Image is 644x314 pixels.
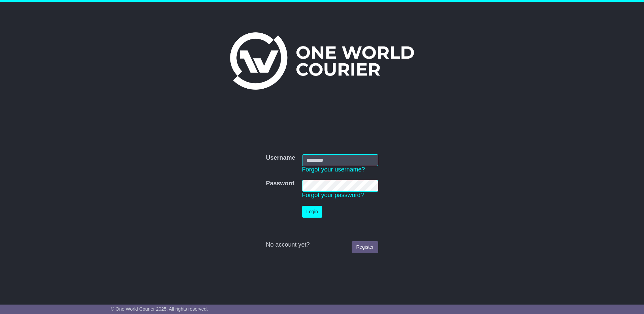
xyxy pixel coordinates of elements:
img: One World [230,32,414,90]
a: Forgot your username? [302,166,365,173]
button: Login [302,206,322,218]
a: Register [352,241,378,253]
span: © One World Courier 2025. All rights reserved. [111,306,208,312]
div: No account yet? [266,241,378,249]
a: Forgot your password? [302,192,364,198]
label: Username [266,154,295,162]
label: Password [266,180,294,187]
